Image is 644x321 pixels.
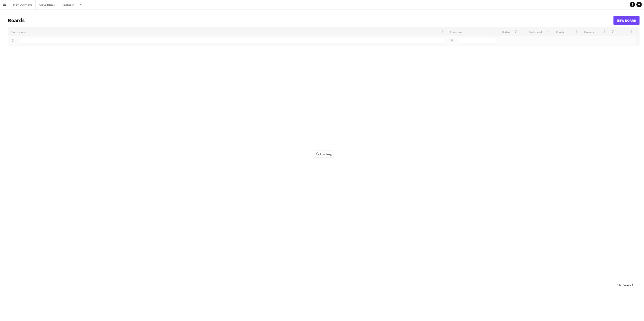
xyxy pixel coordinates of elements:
a: New Board [613,16,640,25]
div: : [616,281,633,289]
button: Event Overviews [9,0,36,9]
button: On Call Rotas [36,0,58,9]
h1: Boards [8,17,613,24]
span: 0 [631,283,633,287]
button: Taymouth [58,0,78,9]
span: Loading [314,151,333,157]
span: Total Boards [616,283,631,287]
